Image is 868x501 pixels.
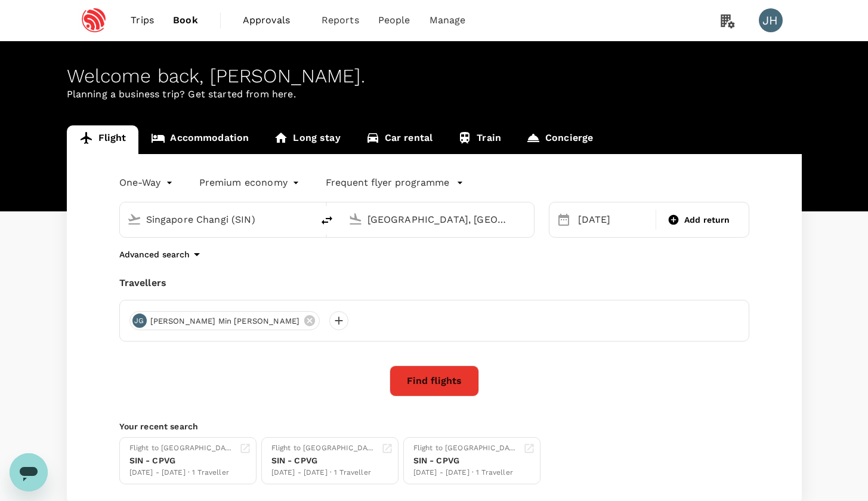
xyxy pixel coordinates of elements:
[684,214,730,226] span: Add return
[243,13,302,27] span: Approvals
[261,125,353,154] a: Long stay
[67,87,802,102] p: Planning a business trip? Get started from here.
[526,218,528,220] button: Open
[759,8,783,32] div: JH
[390,365,479,397] button: Find flights
[129,454,234,467] div: SIN - CPVG
[131,13,154,27] span: Trips
[430,13,466,27] span: Manage
[119,247,204,262] button: Advanced search
[378,13,410,27] span: People
[119,248,190,260] p: Advanced search
[367,210,509,229] input: Going to
[304,218,307,220] button: Open
[10,453,48,491] iframe: Button to launch messaging window
[271,467,376,479] div: [DATE] - [DATE] · 1 Traveller
[119,420,749,432] p: Your recent search
[129,467,234,479] div: [DATE] - [DATE] · 1 Traveller
[129,311,320,330] div: JG[PERSON_NAME] Min [PERSON_NAME]
[129,442,234,454] div: Flight to [GEOGRAPHIC_DATA]
[67,125,139,154] a: Flight
[313,206,341,235] button: delete
[413,442,518,454] div: Flight to [GEOGRAPHIC_DATA]
[514,125,606,154] a: Concierge
[199,173,302,192] div: Premium economy
[413,454,518,467] div: SIN - CPVG
[143,315,307,327] span: [PERSON_NAME] Min [PERSON_NAME]
[413,467,518,479] div: [DATE] - [DATE] · 1 Traveller
[132,313,147,328] div: JG
[271,454,376,467] div: SIN - CPVG
[573,208,654,232] div: [DATE]
[67,7,122,33] img: Espressif Systems Singapore Pte Ltd
[173,13,198,27] span: Book
[326,176,449,190] p: Frequent flyer programme
[119,276,749,290] div: Travellers
[326,176,464,190] button: Frequent flyer programme
[138,125,261,154] a: Accommodation
[67,65,802,87] div: Welcome back , [PERSON_NAME] .
[322,13,359,27] span: Reports
[119,173,175,192] div: One-Way
[146,210,288,229] input: Depart from
[271,442,376,454] div: Flight to [GEOGRAPHIC_DATA]
[445,125,514,154] a: Train
[353,125,446,154] a: Car rental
